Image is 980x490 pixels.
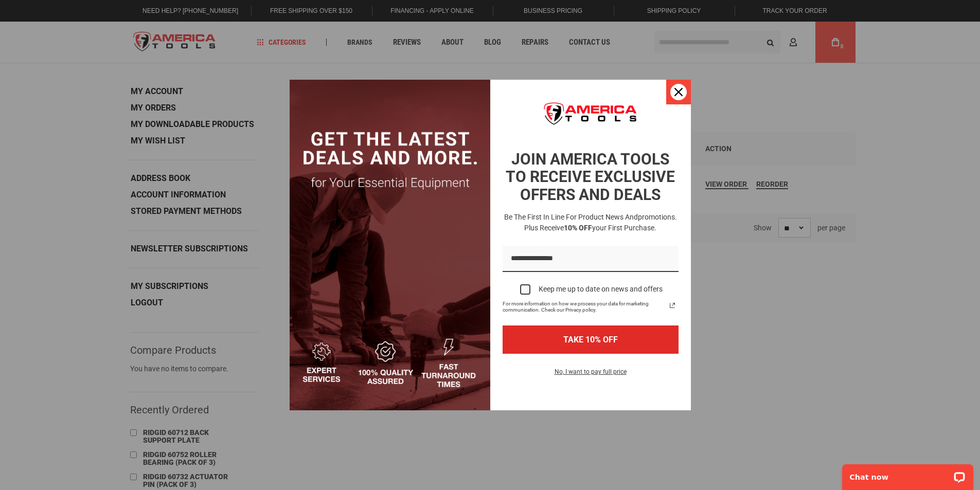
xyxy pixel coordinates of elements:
strong: 10% OFF [564,224,592,232]
input: Email field [503,246,679,272]
svg: link icon [666,299,679,312]
svg: close icon [674,88,683,96]
button: TAKE 10% OFF [503,325,679,354]
div: Keep me up to date on news and offers [539,285,663,294]
button: Close [666,80,691,104]
h3: Be the first in line for product news and [501,212,681,233]
span: For more information on how we process your data for marketing communication. Check our Privacy p... [503,301,666,313]
strong: JOIN AMERICA TOOLS TO RECEIVE EXCLUSIVE OFFERS AND DEALS [506,150,675,204]
a: Read our Privacy Policy [666,299,679,312]
button: No, I want to pay full price [546,366,635,384]
iframe: LiveChat chat widget [835,458,980,490]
